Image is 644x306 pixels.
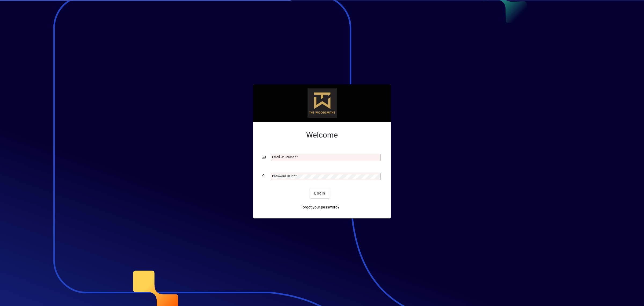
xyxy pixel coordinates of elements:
[314,190,325,196] span: Login
[310,188,330,198] button: Login
[262,131,382,140] h2: Welcome
[301,204,339,210] span: Forgot your password?
[298,202,342,212] a: Forgot your password?
[272,155,296,159] mat-label: Email or Barcode
[272,174,295,178] mat-label: Password or Pin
